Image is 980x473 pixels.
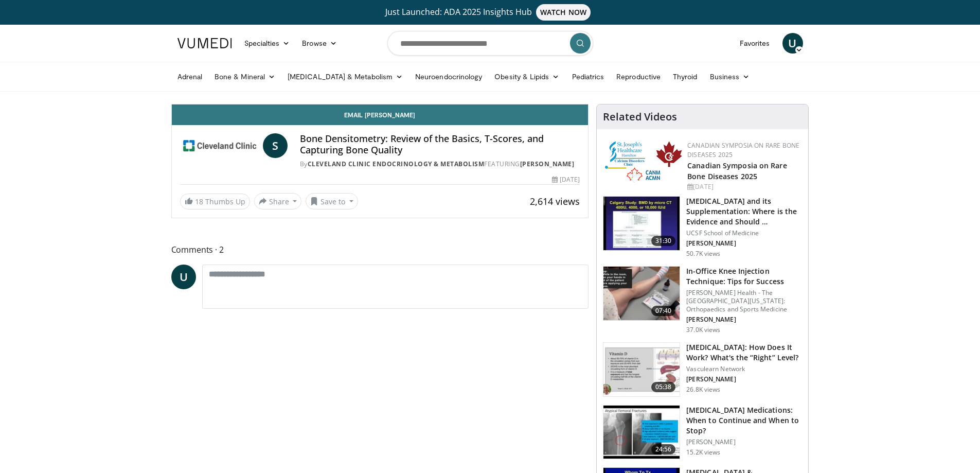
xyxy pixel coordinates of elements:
p: [PERSON_NAME] [686,375,802,383]
a: 24:56 [MEDICAL_DATA] Medications: When to Continue and When to Stop? [PERSON_NAME] 15.2K views [603,405,802,460]
a: U [171,265,196,289]
span: 31:30 [651,236,676,246]
img: 8daf03b8-df50-44bc-88e2-7c154046af55.150x105_q85_crop-smart_upscale.jpg [603,343,680,396]
a: Canadian Symposia on Rare Bone Diseases 2025 [687,161,787,181]
img: a7bc7889-55e5-4383-bab6-f6171a83b938.150x105_q85_crop-smart_upscale.jpg [603,406,680,459]
p: [PERSON_NAME] [686,316,802,324]
p: 15.2K views [686,448,720,457]
a: Reproductive [610,66,667,87]
div: [DATE] [552,175,580,184]
a: Pediatrics [566,66,611,87]
a: 18 Thumbs Up [180,194,250,209]
h4: Bone Densitometry: Review of the Basics, T-Scores, and Capturing Bone Quality [300,133,580,155]
a: Adrenal [171,66,209,87]
a: Canadian Symposia on Rare Bone Diseases 2025 [687,141,799,159]
h4: Related Videos [603,111,677,123]
a: Specialties [238,33,296,54]
span: 2,614 views [530,195,580,207]
a: Browse [296,33,343,54]
h3: In-Office Knee Injection Technique: Tips for Success [686,266,802,287]
a: Neuroendocrinology [409,66,488,87]
img: 9b54ede4-9724-435c-a780-8950048db540.150x105_q85_crop-smart_upscale.jpg [603,267,680,320]
div: [DATE] [687,182,800,191]
a: Cleveland Clinic Endocrinology & Metabolism [308,160,485,168]
a: Favorites [734,33,776,54]
p: 26.8K views [686,386,720,394]
a: Bone & Mineral [208,66,281,87]
p: Vasculearn Network [686,365,802,373]
img: Cleveland Clinic Endocrinology & Metabolism [180,133,259,158]
a: Thyroid [667,66,704,87]
p: 37.0K views [686,326,720,334]
h3: [MEDICAL_DATA] Medications: When to Continue and When to Stop? [686,405,802,436]
span: 24:56 [651,444,676,454]
p: [PERSON_NAME] [686,438,802,446]
a: 05:38 [MEDICAL_DATA]: How Does It Work? What's the “Right” Level? Vasculearn Network [PERSON_NAME... [603,342,802,397]
span: Comments 2 [171,243,589,256]
a: [PERSON_NAME] [520,160,575,168]
h3: [MEDICAL_DATA]: How Does It Work? What's the “Right” Level? [686,342,802,363]
p: 50.7K views [686,250,720,258]
p: [PERSON_NAME] [686,239,802,248]
a: Business [704,66,756,87]
span: 05:38 [651,382,676,392]
h3: [MEDICAL_DATA] and its Supplementation: Where is the Evidence and Should … [686,196,802,227]
div: By FEATURING [300,160,580,169]
p: [PERSON_NAME] Health - The [GEOGRAPHIC_DATA][US_STATE]: Orthopaedics and Sports Medicine [686,289,802,313]
img: VuMedi Logo [177,38,232,48]
a: Just Launched: ADA 2025 Insights HubWATCH NOW [179,4,801,21]
input: Search topics, interventions [387,31,593,56]
img: 59b7dea3-8883-45d6-a110-d30c6cb0f321.png.150x105_q85_autocrop_double_scale_upscale_version-0.2.png [605,141,682,183]
button: Save to [306,193,358,209]
a: Obesity & Lipids [488,66,565,87]
span: 18 [195,197,203,206]
a: U [782,33,803,54]
button: Share [254,193,302,209]
img: 4bb25b40-905e-443e-8e37-83f056f6e86e.150x105_q85_crop-smart_upscale.jpg [603,197,680,250]
a: S [263,133,288,158]
span: 07:40 [651,306,676,316]
a: 07:40 In-Office Knee Injection Technique: Tips for Success [PERSON_NAME] Health - The [GEOGRAPHIC... [603,266,802,334]
span: WATCH NOW [536,4,591,21]
a: Email [PERSON_NAME] [172,104,589,125]
a: 31:30 [MEDICAL_DATA] and its Supplementation: Where is the Evidence and Should … UCSF School of M... [603,196,802,258]
p: UCSF School of Medicine [686,229,802,237]
a: [MEDICAL_DATA] & Metabolism [281,66,409,87]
